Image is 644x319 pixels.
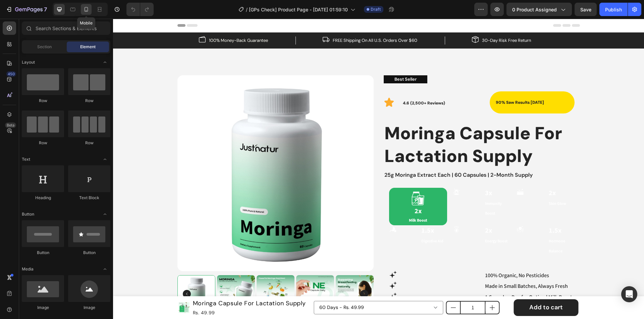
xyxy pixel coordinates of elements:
p: 30-Day Risk Free Return [369,18,418,25]
img: Alt Image [210,17,216,24]
span: 0 product assigned [512,6,557,13]
div: Heading [22,195,64,201]
span: Toggle open [100,57,110,68]
span: Button [22,211,34,217]
p: 1 Capsule a Day for Optimal Milk Boost [372,274,461,284]
button: Publish [599,3,628,16]
p: 100% Money-Back Guarantee [96,18,155,25]
button: Add to cart [400,281,465,297]
div: Row [68,140,110,146]
span: Save [580,7,591,12]
strong: 2x [372,208,379,216]
button: 7 [3,3,50,16]
button: 0 product assigned [506,3,572,16]
span: Toggle open [100,264,110,274]
span: Milk Boost [296,199,314,204]
span: [GPs Check] Product Page - [DATE] 01:59:10 [249,6,348,13]
div: Text Block [68,195,110,201]
span: 90% saw results [DATE] [383,81,431,86]
div: Row [22,140,64,146]
span: Energy Boost [372,220,394,225]
span: Section [37,44,52,50]
strong: 1.5x [308,208,321,216]
input: quantity [347,283,373,295]
strong: 1.5x [436,208,448,216]
div: Beta [5,123,16,128]
p: FREE Shipping On All U.S. Orders Over $60 [220,18,304,25]
button: decrement [334,283,347,295]
h1: moringa capsule for lactation supply [271,103,467,149]
strong: 2x [302,188,309,197]
button: Save [575,3,597,16]
div: Image [22,305,64,311]
span: Toggle open [100,154,110,165]
div: Add to cart [416,285,450,293]
button: increment [373,283,386,295]
span: / [246,6,248,13]
img: Alt Image [359,17,366,24]
button: Carousel Next Arrow [247,271,255,279]
p: 25g moringa extract each | 60 capsules | 2-month supply [271,153,466,160]
span: Layout [22,59,35,65]
p: 100% Organic, No Pesticides [372,252,461,262]
span: Text [22,156,30,162]
input: Search Sections & Elements [22,21,110,35]
div: Button [22,250,64,256]
img: Alt Image [86,17,93,24]
div: Row [22,98,64,104]
span: Skin Glow [436,182,453,187]
strong: 2x [436,170,443,179]
div: Publish [605,6,622,13]
span: Element [80,44,96,50]
div: Open Intercom Messenger [621,286,637,302]
p: 7 [44,5,47,13]
span: Draft [371,6,381,12]
span: Hormone Balance [436,220,452,235]
strong: 3x [372,170,379,179]
p: Best Seller [281,58,304,64]
div: Image [68,305,110,311]
div: Row [68,98,110,104]
span: 4.6 (2,500+ Reviews) [290,82,332,87]
iframe: Design area [113,19,644,319]
button: Carousel Back Arrow [70,271,78,279]
span: Media [22,266,34,272]
div: Button [68,250,110,256]
span: Immunity Boost [372,182,389,197]
div: Undo/Redo [126,3,154,16]
div: 450 [6,71,16,77]
p: Made in Small Batches, Always Fresh [372,263,461,273]
span: Digestive Aid [308,220,330,225]
span: Toggle open [100,209,110,220]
